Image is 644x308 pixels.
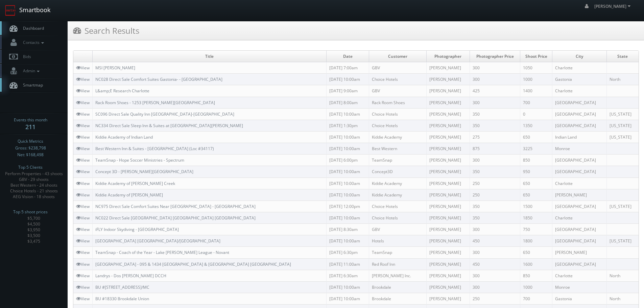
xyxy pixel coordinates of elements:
[470,247,520,258] td: 300
[426,235,470,247] td: [PERSON_NAME]
[76,261,90,267] a: View
[520,200,552,212] td: 1500
[369,155,426,166] td: TeamSnap
[552,62,606,74] td: Charlotte
[552,247,606,258] td: [PERSON_NAME]
[76,157,90,163] a: View
[327,189,369,200] td: [DATE] 10:00am
[327,281,369,293] td: [DATE] 10:00am
[76,238,90,244] a: View
[552,270,606,281] td: Charlotte
[369,97,426,108] td: Rack Room Shoes
[327,155,369,166] td: [DATE] 6:00pm
[95,157,184,163] a: TeamSnap - Hope Soccer Ministries - Spectrum
[520,97,552,108] td: 700
[369,200,426,212] td: Choice Hotels
[520,258,552,270] td: 1600
[327,74,369,85] td: [DATE] 10:00am
[369,85,426,97] td: GBV
[76,284,90,290] a: View
[93,51,327,62] td: Title
[520,120,552,131] td: 1350
[13,209,48,215] span: Top 5 shoot prices
[520,155,552,166] td: 850
[470,235,520,247] td: 450
[470,281,520,293] td: 300
[552,166,606,177] td: [GEOGRAPHIC_DATA]
[95,273,166,279] a: Landrys - Dos [PERSON_NAME] DCCH
[552,258,606,270] td: [GEOGRAPHIC_DATA]
[470,155,520,166] td: 300
[369,120,426,131] td: Choice Hotels
[606,131,639,143] td: [US_STATE]
[426,85,470,97] td: [PERSON_NAME]
[470,189,520,200] td: 250
[426,51,470,62] td: Photographer
[594,3,633,9] span: [PERSON_NAME]
[552,189,606,200] td: [PERSON_NAME]
[606,108,639,120] td: [US_STATE]
[369,212,426,223] td: Choice Hotels
[520,189,552,200] td: 650
[327,224,369,235] td: [DATE] 8:30am
[470,293,520,304] td: 250
[76,169,90,174] a: View
[76,227,90,232] a: View
[327,200,369,212] td: [DATE] 12:00pm
[20,25,44,31] span: Dashboard
[426,108,470,120] td: [PERSON_NAME]
[552,281,606,293] td: Monroe
[520,143,552,155] td: 3225
[76,123,90,128] a: View
[95,204,256,209] a: NC975 Direct Sale Comfort Suites Near [GEOGRAPHIC_DATA] - [GEOGRAPHIC_DATA]
[369,235,426,247] td: Hotels
[470,131,520,143] td: 275
[95,238,220,244] a: [GEOGRAPHIC_DATA] [GEOGRAPHIC_DATA]/[GEOGRAPHIC_DATA]
[327,85,369,97] td: [DATE] 9:00am
[73,25,139,37] h3: Search Results
[470,258,520,270] td: 450
[369,51,426,62] td: Customer
[552,131,606,143] td: Indian Land
[606,200,639,212] td: [US_STATE]
[606,270,639,281] td: North
[369,247,426,258] td: TeamSnap
[606,74,639,85] td: North
[95,250,229,255] a: TeamSnap - Coach of the Year - Lake [PERSON_NAME] League - Novant
[606,120,639,131] td: [US_STATE]
[76,204,90,209] a: View
[520,85,552,97] td: 1400
[327,120,369,131] td: [DATE] 1:30pm
[369,224,426,235] td: GBV
[552,97,606,108] td: [GEOGRAPHIC_DATA]
[552,51,606,62] td: City
[606,293,639,304] td: North
[95,181,175,186] a: Kiddie Academy of [PERSON_NAME] Creek
[76,250,90,255] a: View
[95,76,222,82] a: NC028 Direct Sale Comfort Suites Gastonia- - [GEOGRAPHIC_DATA]
[470,212,520,223] td: 350
[520,166,552,177] td: 950
[470,120,520,131] td: 350
[327,166,369,177] td: [DATE] 10:00am
[606,51,639,62] td: State
[327,51,369,62] td: Date
[95,123,243,128] a: NC334 Direct Sale Sleep Inn & Suites at [GEOGRAPHIC_DATA][PERSON_NAME]
[606,235,639,247] td: [US_STATE]
[76,134,90,140] a: View
[520,224,552,235] td: 750
[552,293,606,304] td: Gastonia
[369,74,426,85] td: Choice Hotels
[327,131,369,143] td: [DATE] 10:00am
[520,281,552,293] td: 1000
[327,258,369,270] td: [DATE] 11:00am
[552,235,606,247] td: [GEOGRAPHIC_DATA]
[520,293,552,304] td: 700
[552,74,606,85] td: Gastonia
[426,224,470,235] td: [PERSON_NAME]
[18,164,43,171] span: Top 5 Clients
[552,85,606,97] td: Charlotte
[520,74,552,85] td: 1000
[470,270,520,281] td: 300
[426,97,470,108] td: [PERSON_NAME]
